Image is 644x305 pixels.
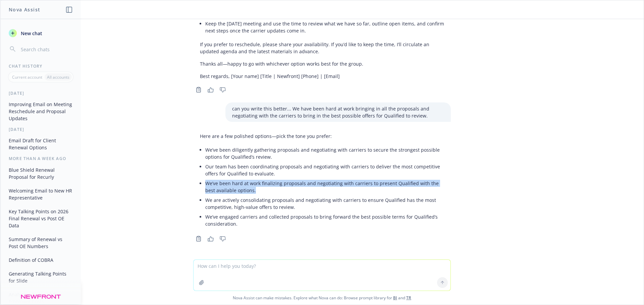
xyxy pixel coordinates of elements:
div: [DATE] [1,90,81,96]
a: BI [393,295,397,301]
h1: Nova Assist [9,6,40,13]
div: More than a week ago [1,156,81,161]
button: New chat [6,27,75,39]
span: New chat [19,30,42,37]
p: Here are a few polished options—pick the tone you prefer: [200,133,444,140]
p: Current account [12,74,42,80]
div: [DATE] [1,127,81,132]
button: Definition of COBRA [6,254,75,265]
li: We are actively consolidating proposals and negotiating with carriers to ensure Qualified has the... [205,195,444,212]
li: We’ve engaged carriers and collected proposals to bring forward the best possible terms for Quali... [205,212,444,229]
svg: Copy to clipboard [196,236,202,242]
p: If you prefer to reschedule, please share your availability. If you’d like to keep the time, I’ll... [200,41,444,55]
button: Improving Email on Meeting Reschedule and Proposal Updates [6,99,75,124]
svg: Copy to clipboard [196,87,202,93]
li: Our team has been coordinating proposals and negotiating with carriers to deliver the most compet... [205,162,444,178]
li: Keep the [DATE] meeting and use the time to review what we have so far, outline open items, and c... [205,19,444,35]
button: Summary of Renewal vs Post OE Numbers [6,234,75,252]
button: Thumbs down [217,234,228,243]
p: can you write this better... We have been hard at work bringing in all the proposals and negotiat... [232,105,444,119]
li: We’ve been hard at work finalizing proposals and negotiating with carriers to present Qualified w... [205,178,444,195]
input: Search chats [19,45,73,54]
button: Blue Shield Renewal Proposal for Recurly [6,164,75,182]
span: Nova Assist can make mistakes. Explore what Nova can do: Browse prompt library for and [3,291,641,305]
button: Email Draft for Client Renewal Options [6,135,75,153]
div: Chat History [1,63,81,69]
button: Welcoming Email to New HR Representative [6,185,75,203]
a: TR [406,295,411,301]
button: Key Talking Points on 2026 Final Renewal vs Post OE Data [6,206,75,231]
button: Thumbs down [217,85,228,94]
p: Thanks all—happy to go with whichever option works best for the group. [200,60,444,67]
p: Best regards, [Your name] [Title | Newfront] [Phone] | [Email] [200,73,444,80]
li: We’ve been diligently gathering proposals and negotiating with carriers to secure the strongest p... [205,145,444,162]
button: Generating Talking Points for Slide [6,268,75,286]
p: All accounts [47,74,69,80]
